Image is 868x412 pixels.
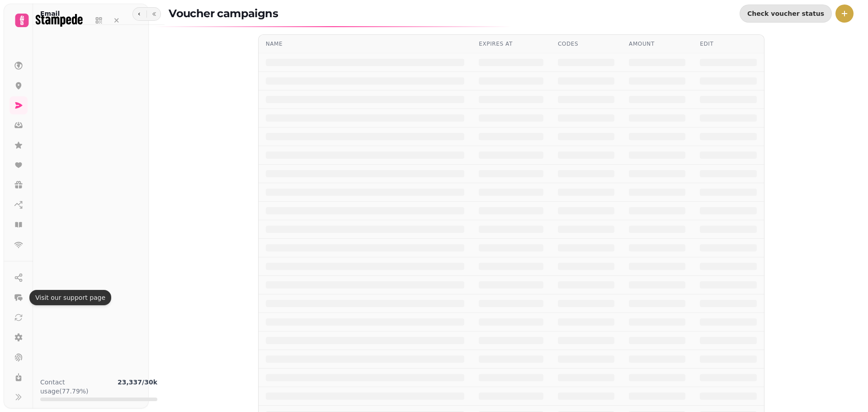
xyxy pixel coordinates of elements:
[740,5,832,23] button: Check voucher status
[40,9,60,18] h2: Email
[118,379,157,386] b: 23,337 / 30k
[40,378,114,396] p: Contact usage (77.79%)
[747,10,824,17] span: Check voucher status
[169,5,278,22] h2: Voucher campaigns
[479,40,543,47] div: Expires at
[835,5,854,23] button: add voucher
[29,290,111,305] div: Visit our support page
[629,40,685,47] div: Amount
[700,40,756,47] div: Edit
[558,40,614,47] div: Codes
[266,40,465,47] div: Name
